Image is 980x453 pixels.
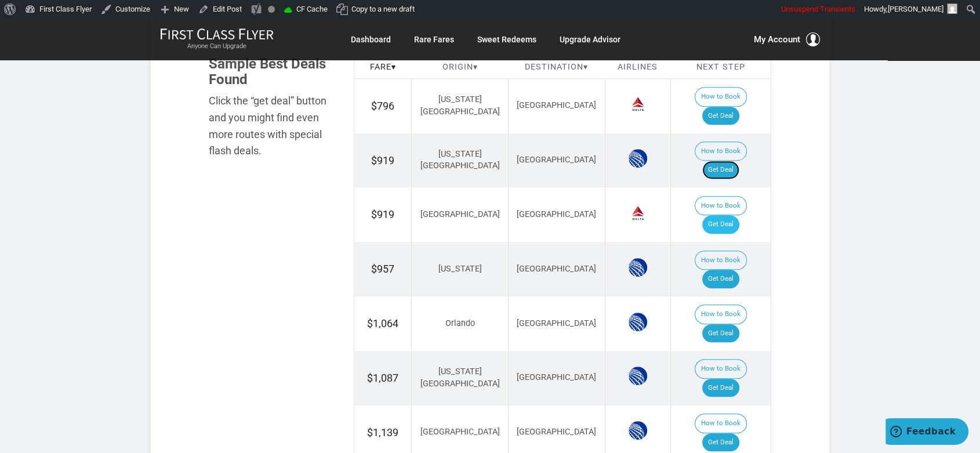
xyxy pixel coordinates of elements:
[888,5,943,13] span: [PERSON_NAME]
[702,433,739,452] a: Get Deal
[371,154,394,166] span: $919
[702,270,739,288] a: Get Deal
[695,196,747,216] button: How to Book
[351,29,391,50] a: Dashboard
[702,107,739,125] a: Get Deal
[473,62,477,72] span: ▾
[629,367,647,385] span: United
[517,372,596,382] span: [GEOGRAPHIC_DATA]
[702,161,739,179] a: Get Deal
[702,215,739,234] a: Get Deal
[754,32,820,46] button: My Account
[517,264,596,274] span: [GEOGRAPHIC_DATA]
[754,32,800,46] span: My Account
[371,208,394,220] span: $919
[420,367,499,389] span: [US_STATE][GEOGRAPHIC_DATA]
[160,28,274,40] img: First Class Flyer
[209,93,336,160] div: Click the “get deal” button and you might find even more routes with special flash deals.
[371,100,394,112] span: $796
[629,258,647,277] span: United
[583,62,588,72] span: ▾
[517,427,596,437] span: [GEOGRAPHIC_DATA]
[695,251,747,270] button: How to Book
[420,95,499,117] span: [US_STATE][GEOGRAPHIC_DATA]
[695,142,747,161] button: How to Book
[160,42,274,50] small: Anyone Can Upgrade
[445,318,474,328] span: Orlando
[702,379,739,397] a: Get Deal
[371,263,394,275] span: $957
[605,57,670,79] th: Airlines
[702,324,739,343] a: Get Deal
[367,426,398,438] span: $1,139
[412,57,509,79] th: Origin
[391,62,396,72] span: ▾
[517,100,596,110] span: [GEOGRAPHIC_DATA]
[885,418,968,447] iframe: Opens a widget where you can find more information
[367,372,398,384] span: $1,087
[420,209,499,219] span: [GEOGRAPHIC_DATA]
[560,29,620,50] a: Upgrade Advisor
[160,28,274,51] a: First Class FlyerAnyone Can Upgrade
[629,95,647,113] span: Delta Airlines
[629,149,647,168] span: United
[508,57,605,79] th: Destination
[629,421,647,440] span: United
[517,209,596,219] span: [GEOGRAPHIC_DATA]
[438,264,481,274] span: [US_STATE]
[629,313,647,331] span: United
[781,5,855,13] span: Unsuspend Transients
[517,318,596,328] span: [GEOGRAPHIC_DATA]
[695,359,747,379] button: How to Book
[414,29,454,50] a: Rare Fares
[695,414,747,433] button: How to Book
[420,149,499,171] span: [US_STATE][GEOGRAPHIC_DATA]
[209,56,336,87] h3: Sample Best Deals Found
[670,57,771,79] th: Next Step
[420,427,499,437] span: [GEOGRAPHIC_DATA]
[695,87,747,107] button: How to Book
[695,305,747,324] button: How to Book
[354,57,412,79] th: Fare
[629,204,647,222] span: Delta Airlines
[517,155,596,165] span: [GEOGRAPHIC_DATA]
[477,29,536,50] a: Sweet Redeems
[367,317,398,329] span: $1,064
